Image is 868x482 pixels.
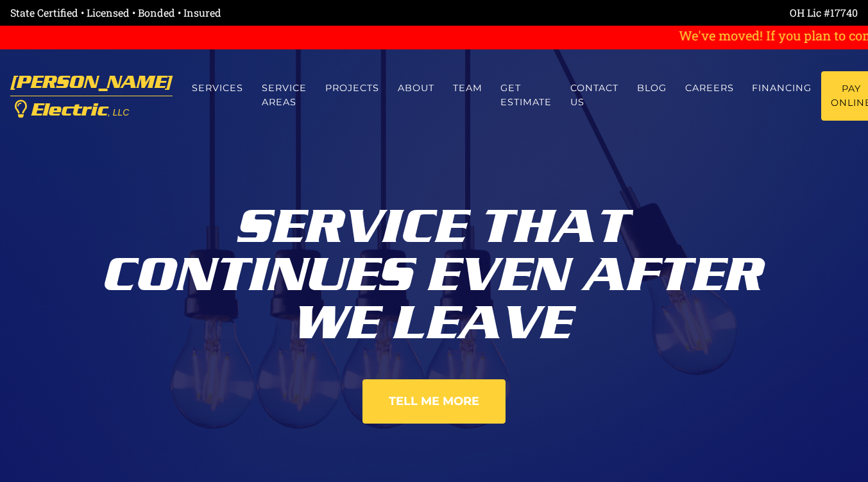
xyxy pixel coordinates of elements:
a: Projects [316,71,389,105]
a: Service Areas [253,71,316,119]
div: OH Lic #17740 [434,5,858,21]
a: Tell Me More [362,379,506,424]
div: State Certified • Licensed • Bonded • Insured [10,5,434,21]
a: [PERSON_NAME] Electric, LLC [10,65,173,126]
div: Service That Continues Even After We Leave [78,193,790,347]
a: Get estimate [491,71,561,119]
a: About [388,71,443,105]
span: , LLC [108,107,129,117]
a: Contact us [561,71,628,119]
a: Financing [743,71,821,105]
a: Team [443,71,491,105]
a: Careers [676,71,743,105]
a: Services [183,71,253,105]
a: Blog [627,71,676,105]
